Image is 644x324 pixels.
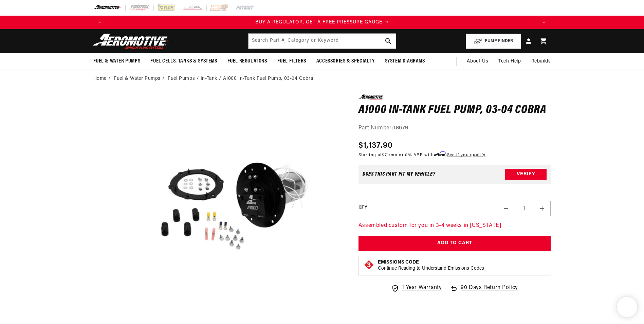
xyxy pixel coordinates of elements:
span: Tech Help [498,58,521,65]
label: QTY [358,205,367,211]
span: Accessories & Specialty [316,58,375,65]
button: Verify [505,169,547,180]
div: Does This part fit My vehicle? [363,172,436,177]
span: $1,137.90 [358,140,393,152]
summary: Fuel Cells, Tanks & Systems [145,53,222,69]
summary: Tech Help [493,53,526,70]
span: 1 Year Warranty [402,284,442,292]
summary: Fuel & Water Pumps [88,53,146,69]
span: System Diagrams [385,58,425,65]
p: Continue Reading to Understand Emissions Codes [378,266,484,272]
p: Starting at /mo or 0% APR with . [358,152,485,158]
a: 90 Days Return Policy [450,284,518,299]
a: 1 Year Warranty [391,284,442,292]
button: Translation missing: en.sections.announcements.previous_announcement [93,16,107,29]
a: About Us [462,53,493,70]
img: Aeromotive [91,33,176,49]
span: $71 [382,153,389,157]
span: Fuel Filters [277,58,306,65]
nav: breadcrumbs [93,75,551,83]
span: About Us [467,59,488,64]
button: Translation missing: en.sections.announcements.next_announcement [537,16,551,29]
input: Search by Part Number, Category or Keyword [249,34,396,49]
button: PUMP FINDER [466,34,521,49]
span: BUY A REGULATOR, GET A FREE PRESSURE GAUGE [255,20,382,25]
span: Fuel Regulators [227,58,267,65]
a: Fuel Pumps [168,75,195,83]
summary: Accessories & Specialty [311,53,380,69]
slideshow-component: Translation missing: en.sections.announcements.announcement_bar [76,16,568,29]
strong: Emissions Code [378,260,419,265]
strong: 18679 [393,125,408,131]
summary: Fuel Regulators [222,53,272,69]
span: Affirm [434,151,446,157]
a: Fuel & Water Pumps [114,75,161,83]
span: Fuel Cells, Tanks & Systems [150,58,217,65]
a: Home [93,75,107,83]
button: Emissions CodeContinue Reading to Understand Emissions Codes [378,259,484,272]
summary: Fuel Filters [272,53,311,69]
img: Emissions code [364,259,374,270]
li: A1000 In-Tank Fuel Pump, 03-04 Cobra [223,75,313,83]
div: Announcement [107,19,537,26]
summary: Rebuilds [526,53,556,70]
div: 1 of 4 [107,19,537,26]
p: Assembled custom for you in 3-4 weeks in [US_STATE] [358,221,551,230]
span: 90 Days Return Policy [461,284,518,299]
li: In-Tank [201,75,223,83]
button: Add to Cart [358,236,551,251]
a: See if you qualify - Learn more about Affirm Financing (opens in modal) [447,153,485,157]
span: Rebuilds [531,58,551,65]
div: Part Number: [358,124,551,133]
h1: A1000 In-Tank Fuel Pump, 03-04 Cobra [358,105,551,116]
span: Fuel & Water Pumps [93,58,141,65]
button: search button [381,34,396,49]
summary: System Diagrams [380,53,430,69]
